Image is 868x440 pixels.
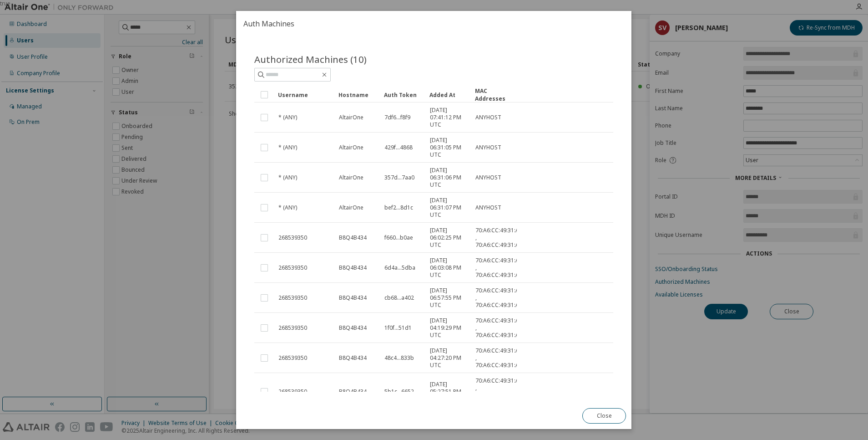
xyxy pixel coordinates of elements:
[339,294,367,302] span: B8Q4B434
[430,87,468,102] div: Added At
[339,354,367,362] span: B8Q4B434
[278,87,331,102] div: Username
[430,257,468,279] span: [DATE] 06:03:08 PM UTC
[278,354,307,362] span: 268539350
[385,234,414,241] span: f660...b0ae
[476,204,502,211] span: ANYHOST
[278,388,307,395] span: 268539350
[476,377,523,406] span: 70:A6:CC:49:31:A8 , 70:A6:CC:49:31:AC , [MAC_ADDRESS]
[339,114,364,121] span: AltairOne
[385,294,414,302] span: cb68...a402
[476,257,523,279] span: 70:A6:CC:49:31:A8 , 70:A6:CC:49:31:AC
[254,53,367,66] span: Authorized Machines (10)
[476,317,523,339] span: 70:A6:CC:49:31:A8 , 70:A6:CC:49:31:AC
[278,174,297,181] span: * (ANY)
[476,287,523,309] span: 70:A6:CC:49:31:A8 , 70:A6:CC:49:31:AC
[430,137,468,159] span: [DATE] 06:31:05 PM UTC
[236,11,631,36] h2: Auth Machines
[476,227,523,249] span: 70:A6:CC:49:31:A8 , 70:A6:CC:49:31:AC
[339,264,367,271] span: B8Q4B434
[385,114,411,121] span: 7df6...f8f9
[583,408,626,424] button: Close
[430,107,468,128] span: [DATE] 07:41:12 PM UTC
[339,174,364,181] span: AltairOne
[385,324,412,332] span: 1f0f...51d1
[430,227,468,249] span: [DATE] 06:02:25 PM UTC
[385,388,414,395] span: 5b1c...6652
[430,167,468,189] span: [DATE] 06:31:06 PM UTC
[475,87,514,102] div: MAC Addresses
[476,174,502,181] span: ANYHOST
[385,204,414,211] span: bef2...8d1c
[476,144,502,151] span: ANYHOST
[385,264,416,271] span: 6d4a...5dba
[278,114,297,121] span: * (ANY)
[385,144,413,151] span: 429f...4868
[278,144,297,151] span: * (ANY)
[430,381,468,403] span: [DATE] 05:27:51 PM UTC
[278,234,307,241] span: 268539350
[339,87,377,102] div: Hostname
[430,287,468,309] span: [DATE] 06:57:55 PM UTC
[339,144,364,151] span: AltairOne
[385,174,415,181] span: 357d...7aa0
[339,234,367,241] span: B8Q4B434
[339,324,367,332] span: B8Q4B434
[278,264,307,271] span: 268539350
[430,347,468,369] span: [DATE] 04:27:20 PM UTC
[430,197,468,219] span: [DATE] 06:31:07 PM UTC
[339,204,364,211] span: AltairOne
[278,294,307,302] span: 268539350
[476,114,502,121] span: ANYHOST
[339,388,367,395] span: B8Q4B434
[278,204,297,211] span: * (ANY)
[384,87,423,102] div: Auth Token
[476,347,523,369] span: 70:A6:CC:49:31:A8 , 70:A6:CC:49:31:AC
[385,354,414,362] span: 48c4...833b
[278,324,307,332] span: 268539350
[430,317,468,339] span: [DATE] 04:19:29 PM UTC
